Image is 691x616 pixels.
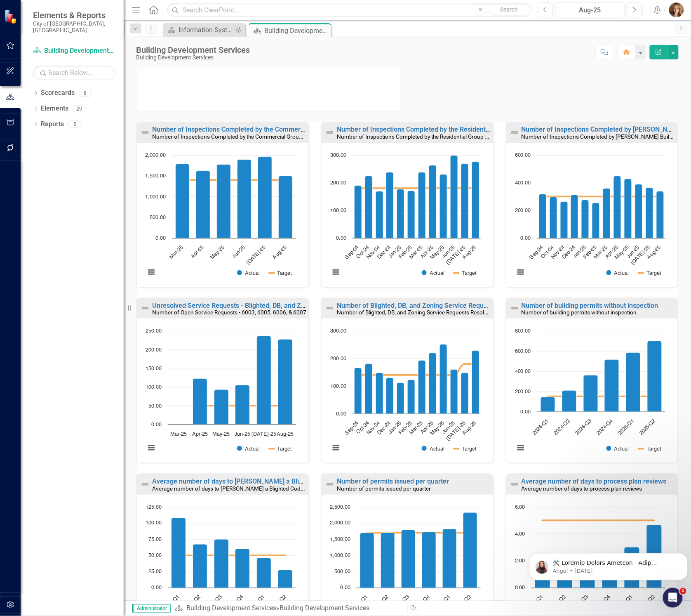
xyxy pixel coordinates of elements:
[561,201,568,238] path: Nov-24, 264. Actual.
[489,4,530,16] button: Search
[571,195,578,238] path: Dec-24, 312. Actual.
[140,479,150,489] img: Not Defined
[529,245,545,260] text: Sep-24
[326,327,485,461] svg: Interactive chart
[165,25,233,35] a: Information Systems
[360,512,477,588] g: Actual, series 1 of 2. Bar series with 6 bars.
[510,327,670,461] svg: Interactive chart
[344,420,360,436] text: Sep-24
[573,245,588,260] text: Jan-25
[515,208,531,213] text: 200.00
[441,245,456,260] text: Jun-25
[355,345,479,414] g: Actual, series 1 of 2. Bar series with 12 bars.
[33,46,115,56] a: Building Development Services
[172,518,186,588] path: 2024-Q1, 108. Actual.
[366,420,381,436] text: Nov-24
[553,418,571,437] text: 2024-Q2
[257,558,271,588] path: 2025-Q1, 46. Actual.
[445,420,467,442] text: [DATE]-25
[321,298,494,464] div: Double-Click to Edit
[575,418,593,437] text: 2024-Q3
[409,420,424,436] text: Mar-25
[522,485,642,492] small: Average number of days to process plan reviews
[472,161,479,238] path: Aug-25, 277. Actual.
[330,180,346,186] text: 200.00
[541,245,555,260] text: Oct-24
[522,302,658,309] a: Number of building permits without inspection
[422,532,436,588] path: 2024-Q4, 1,732. Actual.
[429,420,445,437] text: May-25
[355,155,479,238] g: Actual, series 1 of 2. Bar series with 12 bars.
[639,446,661,452] button: Show Target
[461,163,469,238] path: Jul-25, 269. Actual.
[334,569,350,575] text: 500.00
[146,505,162,510] text: 125.00
[251,432,276,437] text: [DATE]-25
[145,173,166,179] text: 1,500.00
[79,90,92,97] div: 8
[583,245,598,260] text: Feb-25
[646,245,662,260] text: Aug-25
[337,125,553,133] a: Number of Inspections Completed by the Residential Group of Inspectors
[237,159,251,238] path: Jun-25, 1,900. Actual.
[532,418,550,437] text: 2024-Q1
[429,165,437,238] path: Apr-25, 263. Actual.
[140,127,150,137] img: Not Defined
[146,347,162,353] text: 200.00
[155,236,166,241] text: 0.00
[209,245,226,261] text: May-25
[176,156,293,238] g: Actual, series 1 of 2. Bar series with 6 bars.
[429,245,445,261] text: May-25
[325,127,335,137] img: Not Defined
[136,298,309,464] div: Double-Click to Edit
[213,432,230,437] text: May-25
[326,151,489,285] div: Chart. Highcharts interactive chart.
[510,151,670,285] svg: Interactive chart
[237,446,260,452] button: Show Actual
[614,176,621,238] path: Apr-25, 449. Actual.
[539,194,547,238] path: Sep-24, 318. Actual.
[330,266,342,278] button: View chart menu, Chart
[388,245,403,260] text: Jan-25
[669,2,684,17] img: Nichole Plowman
[33,20,115,34] small: City of [GEOGRAPHIC_DATA], [GEOGRAPHIC_DATA]
[443,529,457,588] path: 2025-Q1, 1,816. Actual.
[515,389,531,394] text: 200.00
[402,530,416,588] path: 2024-Q3, 1,792. Actual.
[145,153,166,158] text: 2,000.00
[336,236,346,241] text: 0.00
[388,420,403,435] text: Jan-25
[510,151,674,285] div: Chart. Highcharts interactive chart.
[515,442,526,453] button: View chart menu, Chart
[152,477,389,485] a: Average number of days to [PERSON_NAME] a Blighted Code Enforcement Case
[269,270,292,276] button: Show Target
[193,544,207,588] path: 2024-Q2, 67. Actual.
[136,45,250,54] div: Building Development Services
[639,270,661,276] button: Show Target
[136,54,250,61] div: Building Development Services
[604,245,619,260] text: Apr-25
[606,446,629,452] button: Show Actual
[663,588,683,608] iframe: Intercom live chat
[376,191,383,238] path: Nov-24, 170. Actual.
[584,375,598,412] path: 2024-Q3, 363. Actual.
[140,303,150,313] img: Not Defined
[132,604,171,613] span: Administrator
[550,197,557,238] path: Oct-24, 297. Actual.
[148,404,162,409] text: 50.00
[169,245,184,260] text: Mar-25
[73,105,86,112] div: 29
[325,303,335,313] img: Not Defined
[337,302,600,309] a: Number of Blighted, DB, and Zoning Service Requests Resolved - 6003, 6005, 6006, 6007
[146,385,162,390] text: 100.00
[510,479,519,489] img: Not Defined
[463,512,477,588] path: 2025-Q2, 2,333. Actual.
[136,122,309,288] div: Double-Click to Edit
[360,533,374,588] path: 2024-Q1, 1,705. Actual.
[148,537,162,543] text: 75.00
[515,349,531,354] text: 600.00
[515,369,531,374] text: 400.00
[454,270,477,276] button: Show Target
